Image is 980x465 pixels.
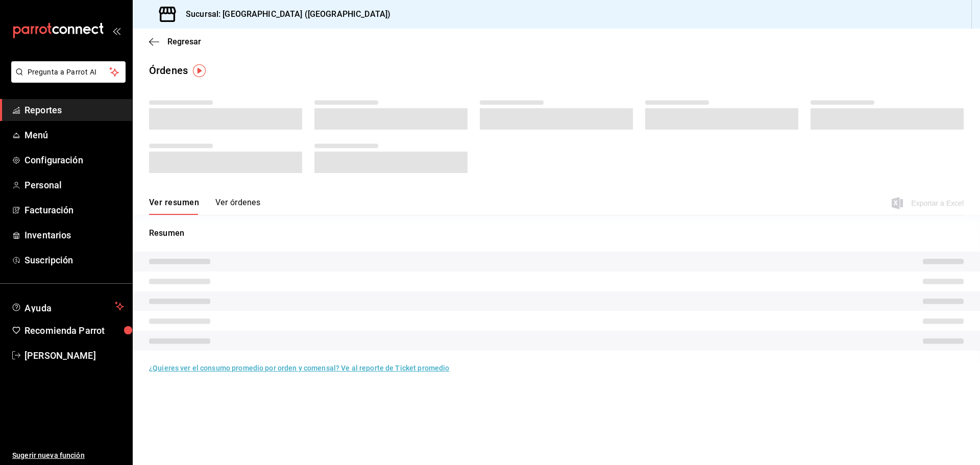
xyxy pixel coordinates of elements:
[7,74,126,85] a: Pregunta a Parrot AI
[24,103,124,117] span: Reportes
[24,128,124,142] span: Menú
[149,227,964,239] p: Resumen
[149,198,199,215] button: Ver resumen
[11,61,126,83] button: Pregunta a Parrot AI
[193,64,206,77] img: Tooltip marker
[149,198,260,215] div: navigation tabs
[24,153,124,167] span: Configuración
[24,324,124,337] span: Recomienda Parrot
[215,198,260,215] button: Ver órdenes
[149,37,201,46] button: Regresar
[178,8,390,20] h3: Sucursal: [GEOGRAPHIC_DATA] ([GEOGRAPHIC_DATA])
[24,178,124,192] span: Personal
[167,37,201,46] span: Regresar
[24,228,124,242] span: Inventarios
[24,349,124,362] span: [PERSON_NAME]
[12,450,124,461] span: Sugerir nueva función
[149,63,188,78] div: Órdenes
[24,300,111,312] span: Ayuda
[149,364,449,372] a: ¿Quieres ver el consumo promedio por orden y comensal? Ve al reporte de Ticket promedio
[24,253,124,267] span: Suscripción
[28,67,110,78] span: Pregunta a Parrot AI
[112,27,120,35] button: open_drawer_menu
[24,203,124,217] span: Facturación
